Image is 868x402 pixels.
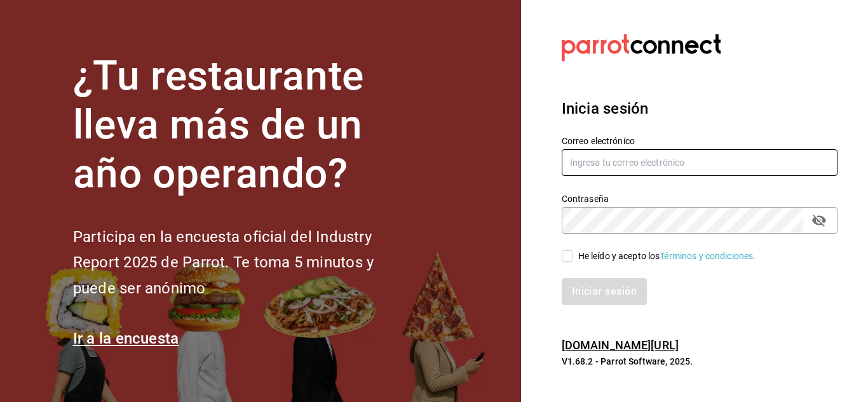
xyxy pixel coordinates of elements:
[660,251,756,261] a: Términos y condiciones.
[578,250,756,263] div: He leído y acepto los
[562,338,679,352] a: [DOMAIN_NAME][URL]
[562,355,837,368] p: V1.68.2 - Parrot Software, 2025.
[562,194,837,203] label: Contraseña
[562,97,837,120] h3: Inicia sesión
[808,210,830,231] button: passwordField
[73,224,416,302] h2: Participa en la encuesta oficial del Industry Report 2025 de Parrot. Te toma 5 minutos y puede se...
[73,330,179,347] a: Ir a la encuesta
[562,149,837,176] input: Ingresa tu correo electrónico
[73,52,416,198] h1: ¿Tu restaurante lleva más de un año operando?
[562,137,837,145] label: Correo electrónico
